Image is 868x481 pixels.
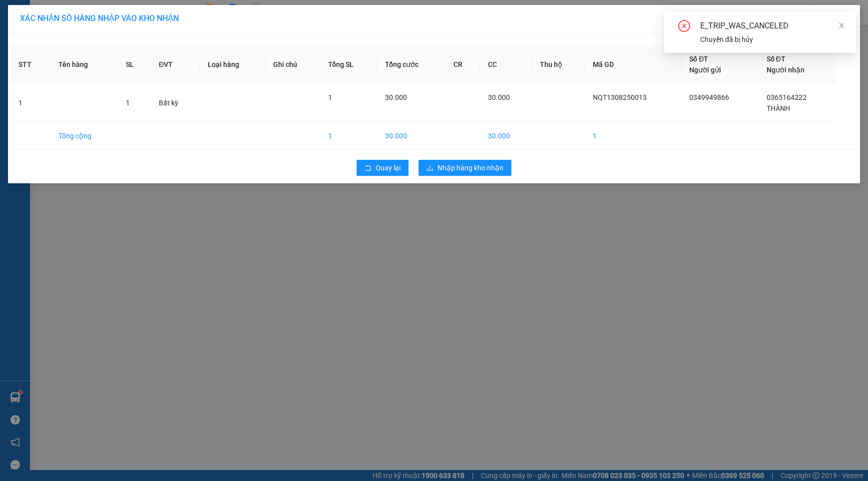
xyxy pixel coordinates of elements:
[767,104,790,112] span: THÀNH
[593,93,647,101] span: NQT1308250013
[445,45,480,84] th: CR
[678,20,690,34] span: close-circle
[385,93,407,101] span: 30.000
[437,162,503,173] span: Nhập hàng kho nhận
[480,122,532,150] td: 30.000
[10,45,50,84] th: STT
[532,45,585,84] th: Thu hộ
[427,164,434,172] span: download
[689,93,729,101] span: 0349949866
[50,45,118,84] th: Tên hàng
[832,5,860,33] button: Close
[767,93,807,101] span: 0365164222
[320,122,377,150] td: 1
[767,66,805,74] span: Người nhận
[365,164,372,172] span: rollback
[265,45,320,84] th: Ghi chú
[20,13,179,23] span: XÁC NHẬN SỐ HÀNG NHẬP VÀO KHO NHẬN
[585,45,681,84] th: Mã GD
[118,45,151,84] th: SL
[377,45,445,84] th: Tổng cước
[377,122,445,150] td: 30.000
[151,84,200,122] td: Bất kỳ
[200,45,265,84] th: Loại hàng
[151,45,200,84] th: ĐVT
[838,22,845,29] span: close
[50,122,118,150] td: Tổng cộng
[10,84,50,122] td: 1
[585,122,681,150] td: 1
[700,34,844,45] div: Chuyến đã bị hủy
[126,99,130,107] span: 1
[419,160,511,176] button: downloadNhập hàng kho nhận
[700,20,844,32] div: E_TRIP_WAS_CANCELED
[357,160,409,176] button: rollbackQuay lại
[328,93,332,101] span: 1
[480,45,532,84] th: CC
[376,162,401,173] span: Quay lại
[689,66,721,74] span: Người gửi
[320,45,377,84] th: Tổng SL
[488,93,510,101] span: 30.000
